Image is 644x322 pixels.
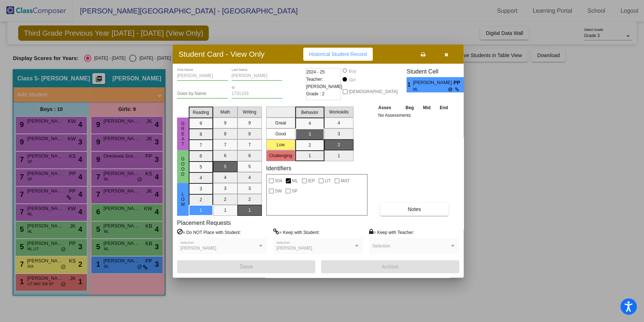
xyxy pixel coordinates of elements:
[408,206,421,212] span: Notes
[275,176,282,185] span: 504
[321,260,459,273] button: Archive
[177,91,228,96] input: goes by name
[308,176,315,185] span: IEP
[435,104,452,112] th: End
[348,68,356,75] div: Boy
[309,51,367,57] span: Historical Student Record
[325,176,331,185] span: LIT
[177,219,231,226] label: Placement Requests
[376,104,401,112] th: Asses
[419,104,435,112] th: Mid
[401,104,418,112] th: Beg
[180,156,186,177] span: Good
[376,112,453,119] td: No Assessments
[306,68,325,76] span: 2024 - 25
[306,90,324,98] span: Grade : 2
[341,176,349,185] span: MAT
[407,80,413,89] span: 1
[177,260,315,273] button: Save
[292,176,298,185] span: ML
[380,203,449,216] button: Notes
[349,87,397,96] span: [DEMOGRAPHIC_DATA]
[177,228,241,236] label: = Do NOT Place with Student:
[369,228,414,236] label: = Keep with Teacher:
[232,91,283,96] input: Enter ID
[292,187,297,195] span: SP
[180,121,186,147] span: Great
[407,68,470,75] h3: Student Cell
[306,76,342,90] span: Teacher: [PERSON_NAME]
[275,187,282,195] span: SW
[303,48,373,61] button: Historical Student Record
[273,228,320,236] label: = Keep with Student:
[464,80,470,89] span: 3
[453,79,464,87] span: PP
[348,77,356,83] div: Girl
[413,87,448,92] span: ML
[180,246,216,251] span: [PERSON_NAME]
[266,165,291,172] label: Identifiers
[413,79,453,87] span: [PERSON_NAME]
[179,49,265,59] h3: Student Card - View Only
[276,246,312,251] span: [PERSON_NAME]
[240,263,253,270] span: Save
[180,192,186,207] span: Low
[382,264,399,270] span: Archive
